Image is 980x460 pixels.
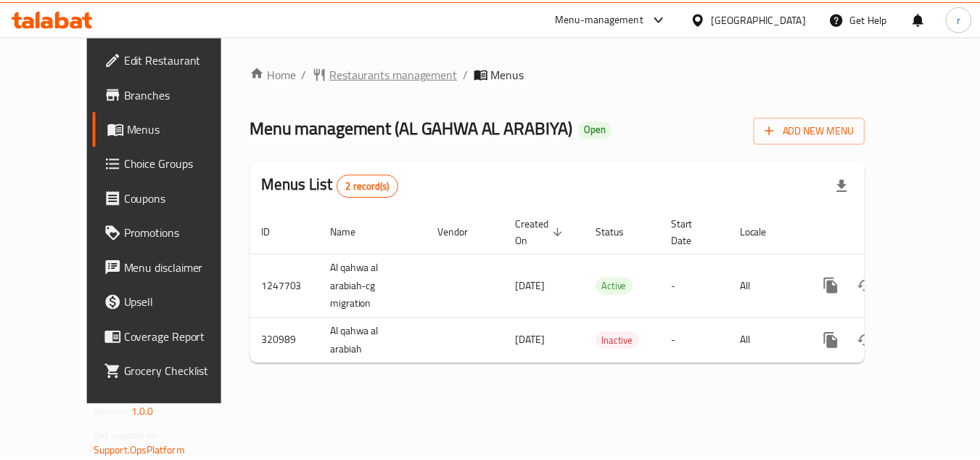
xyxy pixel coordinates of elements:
[94,181,253,216] a: Coupons
[736,254,811,318] td: All
[773,121,862,140] span: Add New Menu
[316,65,462,82] a: Restaurants management
[602,278,639,296] div: Active
[95,404,131,423] span: Version:
[94,41,253,76] a: Edit Restaurant
[94,76,253,111] a: Branches
[521,331,551,350] span: [DATE]
[125,190,242,207] span: Coupons
[823,269,857,304] button: more
[133,404,155,423] span: 1.0.0
[252,65,874,82] nav: breadcrumb
[833,169,868,203] div: Export file
[823,324,857,359] button: more
[521,277,551,296] span: [DATE]
[667,254,736,318] td: -
[125,329,242,347] span: Coverage Report
[602,334,646,350] span: Inactive
[857,324,892,359] button: Change Status
[322,254,431,318] td: Al qahwa al arabiah-cg migration
[94,320,253,355] a: Coverage Report
[125,294,242,312] span: Upsell
[857,269,892,304] button: Change Status
[125,155,242,172] span: Choice Groups
[305,65,310,82] li: /
[585,123,618,135] span: Open
[748,224,794,241] span: Locale
[811,211,973,255] th: Actions
[442,224,492,241] span: Vendor
[967,10,971,26] span: r
[496,65,530,82] span: Menus
[95,429,162,448] span: Get support on:
[125,259,242,277] span: Menu disclaimer
[602,278,639,295] span: Active
[252,211,973,365] table: enhanced table
[94,286,253,320] a: Upsell
[667,318,736,364] td: -
[252,65,299,82] a: Home
[94,355,253,390] a: Grocery Checklist
[322,318,431,364] td: Al qahwa al arabiah
[602,224,649,241] span: Status
[94,146,253,181] a: Choice Groups
[585,121,618,138] div: Open
[125,50,242,68] span: Edit Restaurant
[719,10,815,26] div: [GEOGRAPHIC_DATA]
[333,65,462,82] span: Restaurants management
[264,224,292,241] span: ID
[252,254,322,318] td: 1247703
[252,318,322,364] td: 320989
[125,225,242,242] span: Promotions
[468,65,473,82] li: /
[94,111,253,146] a: Menus
[561,9,651,27] div: Menu-management
[602,333,646,350] div: Inactive
[340,174,403,198] div: Total records count
[334,224,378,241] span: Name
[125,85,242,102] span: Branches
[678,215,719,250] span: Start Date
[736,318,811,364] td: All
[521,215,573,250] span: Created On
[252,111,579,144] span: Menu management ( AL GAHWA AL ARABIYA )
[341,179,403,193] span: 2 record(s)
[94,251,253,286] a: Menu disclaimer
[94,216,253,251] a: Promotions
[125,364,242,382] span: Grocery Checklist
[128,120,242,137] span: Menus
[264,174,403,198] h2: Menus List
[762,117,874,144] button: Add New Menu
